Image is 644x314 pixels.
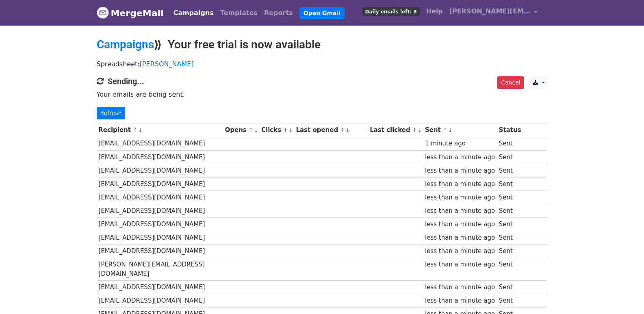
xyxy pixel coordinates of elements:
td: [EMAIL_ADDRESS][DOMAIN_NAME] [97,177,223,191]
td: [EMAIL_ADDRESS][DOMAIN_NAME] [97,191,223,204]
td: [EMAIL_ADDRESS][DOMAIN_NAME] [97,281,223,294]
div: less than a minute ago [425,220,495,229]
td: [EMAIL_ADDRESS][DOMAIN_NAME] [97,150,223,164]
a: Refresh [97,107,126,119]
a: ↓ [254,127,258,133]
th: Clicks [259,123,294,137]
a: Help [423,3,446,19]
div: less than a minute ago [425,260,495,269]
td: Sent [497,191,523,204]
a: ↑ [340,127,345,133]
a: ↑ [249,127,253,133]
th: Last clicked [368,123,423,137]
a: Campaigns [170,5,217,21]
td: Sent [497,204,523,218]
div: less than a minute ago [425,180,495,189]
a: MergeMail [97,4,164,22]
div: less than a minute ago [425,233,495,243]
a: Daily emails left: 8 [359,3,423,19]
td: Sent [497,218,523,231]
a: [PERSON_NAME] [140,60,194,68]
div: 1 minute ago [425,139,495,148]
th: Recipient [97,123,223,137]
div: less than a minute ago [425,247,495,256]
a: Open Gmail [299,7,345,19]
div: less than a minute ago [425,153,495,162]
p: Your emails are being sent. [97,90,548,99]
a: Campaigns [97,38,154,51]
th: Status [497,123,523,137]
td: Sent [497,231,523,245]
td: [EMAIL_ADDRESS][DOMAIN_NAME] [97,204,223,218]
td: Sent [497,294,523,308]
td: [EMAIL_ADDRESS][DOMAIN_NAME] [97,137,223,150]
h4: Sending... [97,76,548,86]
a: ↑ [443,127,447,133]
a: Templates [217,5,261,21]
a: Cancel [497,76,524,89]
div: less than a minute ago [425,193,495,202]
div: less than a minute ago [425,296,495,305]
td: Sent [497,137,523,150]
td: Sent [497,258,523,281]
td: Sent [497,177,523,191]
td: [EMAIL_ADDRESS][DOMAIN_NAME] [97,218,223,231]
a: ↑ [283,127,288,133]
td: Sent [497,245,523,258]
span: [PERSON_NAME][EMAIL_ADDRESS][DOMAIN_NAME] [449,6,531,16]
div: less than a minute ago [425,206,495,216]
td: [EMAIL_ADDRESS][DOMAIN_NAME] [97,294,223,308]
a: ↓ [418,127,422,133]
th: Sent [423,123,497,137]
th: Last opened [294,123,368,137]
td: [EMAIL_ADDRESS][DOMAIN_NAME] [97,164,223,177]
span: Daily emails left: 8 [362,7,420,16]
div: less than a minute ago [425,283,495,292]
a: Reports [261,5,296,21]
a: ↓ [288,127,293,133]
p: Spreadsheet: [97,60,548,68]
td: [PERSON_NAME][EMAIL_ADDRESS][DOMAIN_NAME] [97,258,223,281]
a: ↓ [345,127,350,133]
td: [EMAIL_ADDRESS][DOMAIN_NAME] [97,231,223,245]
a: [PERSON_NAME][EMAIL_ADDRESS][DOMAIN_NAME] [446,3,541,22]
td: [EMAIL_ADDRESS][DOMAIN_NAME] [97,245,223,258]
th: Opens [223,123,260,137]
td: Sent [497,281,523,294]
img: MergeMail logo [97,6,109,19]
td: Sent [497,164,523,177]
h2: ⟫ Your free trial is now available [97,38,548,52]
div: less than a minute ago [425,166,495,175]
td: Sent [497,150,523,164]
a: ↓ [448,127,453,133]
a: ↑ [412,127,417,133]
a: ↑ [133,127,137,133]
a: ↓ [138,127,143,133]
